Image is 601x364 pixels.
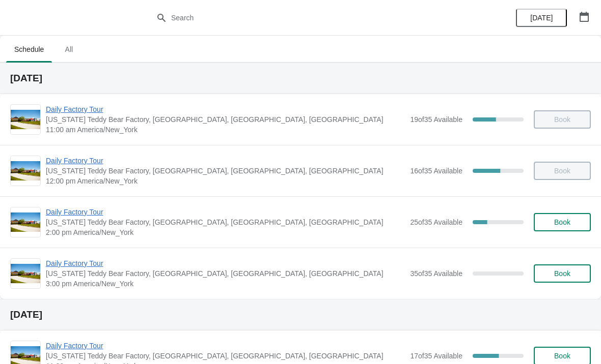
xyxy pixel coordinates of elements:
[46,176,405,186] span: 12:00 pm America/New_York
[554,269,570,278] span: Book
[46,279,405,289] span: 3:00 pm America/New_York
[410,269,462,278] span: 35 of 35 Available
[410,167,462,175] span: 16 of 35 Available
[56,40,81,58] span: All
[516,9,567,27] button: [DATE]
[46,166,405,176] span: [US_STATE] Teddy Bear Factory, [GEOGRAPHIC_DATA], [GEOGRAPHIC_DATA], [GEOGRAPHIC_DATA]
[410,115,462,124] span: 19 of 35 Available
[11,264,40,284] img: Daily Factory Tour | Vermont Teddy Bear Factory, Shelburne Road, Shelburne, VT, USA | 3:00 pm Ame...
[554,352,570,360] span: Book
[46,207,405,217] span: Daily Factory Tour
[11,110,40,130] img: Daily Factory Tour | Vermont Teddy Bear Factory, Shelburne Road, Shelburne, VT, USA | 11:00 am Am...
[554,218,570,226] span: Book
[46,114,405,125] span: [US_STATE] Teddy Bear Factory, [GEOGRAPHIC_DATA], [GEOGRAPHIC_DATA], [GEOGRAPHIC_DATA]
[11,161,40,181] img: Daily Factory Tour | Vermont Teddy Bear Factory, Shelburne Road, Shelburne, VT, USA | 12:00 pm Am...
[410,352,462,360] span: 17 of 35 Available
[46,227,405,237] span: 2:00 pm America/New_York
[46,125,405,135] span: 11:00 am America/New_York
[10,310,591,320] h2: [DATE]
[171,9,451,27] input: Search
[46,217,405,227] span: [US_STATE] Teddy Bear Factory, [GEOGRAPHIC_DATA], [GEOGRAPHIC_DATA], [GEOGRAPHIC_DATA]
[534,213,591,231] button: Book
[10,73,591,83] h2: [DATE]
[46,351,405,361] span: [US_STATE] Teddy Bear Factory, [GEOGRAPHIC_DATA], [GEOGRAPHIC_DATA], [GEOGRAPHIC_DATA]
[6,40,52,58] span: Schedule
[46,156,405,166] span: Daily Factory Tour
[11,213,40,232] img: Daily Factory Tour | Vermont Teddy Bear Factory, Shelburne Road, Shelburne, VT, USA | 2:00 pm Ame...
[410,218,462,226] span: 25 of 35 Available
[46,258,405,268] span: Daily Factory Tour
[530,14,553,22] span: [DATE]
[46,268,405,279] span: [US_STATE] Teddy Bear Factory, [GEOGRAPHIC_DATA], [GEOGRAPHIC_DATA], [GEOGRAPHIC_DATA]
[46,104,405,114] span: Daily Factory Tour
[534,264,591,283] button: Book
[46,341,405,351] span: Daily Factory Tour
